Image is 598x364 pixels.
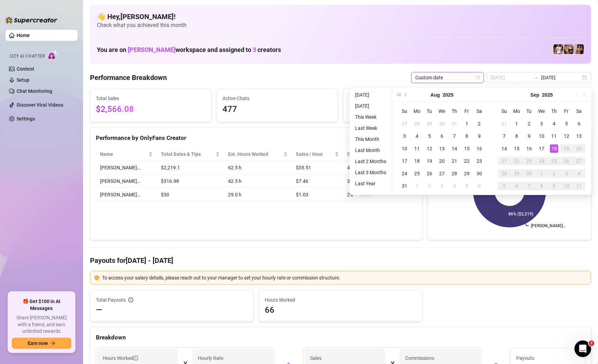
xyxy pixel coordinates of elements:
div: 22 [513,157,521,165]
td: 2025-08-21 [448,155,461,167]
div: 2 [425,182,434,190]
td: 2025-09-08 [510,130,523,142]
span: 2 % [347,191,358,198]
h4: 👋 Hey, [PERSON_NAME] ! [97,12,584,21]
div: 11 [550,132,558,140]
div: 2 [525,119,533,128]
span: Payouts [516,354,579,362]
div: 5 [425,132,434,140]
a: Settings [17,116,35,122]
td: 2025-08-09 [473,130,486,142]
button: Earn nowarrow-right [12,338,71,349]
h4: Payouts for [DATE] - [DATE] [90,256,591,265]
span: info-circle [128,298,133,302]
td: 2025-08-12 [423,142,436,155]
div: 28 [450,169,459,178]
td: 2025-08-29 [461,167,473,180]
div: 29 [463,169,471,178]
div: 26 [562,157,571,165]
td: 2025-08-26 [423,167,436,180]
div: 27 [438,169,446,178]
span: Name [100,150,147,158]
td: 2025-09-23 [523,155,535,167]
td: 2025-08-31 [498,117,510,130]
div: 23 [525,157,533,165]
button: Choose a month [431,88,440,102]
div: 19 [425,157,434,165]
div: 31 [400,182,409,190]
div: 15 [463,144,471,153]
div: 4 [450,182,459,190]
div: 5 [463,182,471,190]
th: Mo [510,105,523,117]
td: 2025-09-24 [535,155,548,167]
div: 31 [500,119,508,128]
td: 42.5 h [224,175,292,188]
td: 2025-07-29 [423,117,436,130]
span: Earn now [28,340,48,346]
img: Hector [553,44,563,54]
div: 24 [537,157,546,165]
span: Total Payouts [96,296,126,304]
td: 2025-08-17 [398,155,411,167]
div: 9 [525,132,533,140]
td: 2025-07-30 [436,117,448,130]
td: 2025-08-28 [448,167,461,180]
th: Name [96,148,157,161]
th: Fr [461,105,473,117]
div: 14 [500,144,508,153]
td: 2025-08-22 [461,155,473,167]
td: 2025-09-01 [411,180,423,192]
td: 2025-08-10 [398,142,411,155]
div: 8 [513,132,521,140]
td: 2025-09-27 [573,155,585,167]
div: 9 [475,132,483,140]
div: 27 [400,119,409,128]
input: Start date [491,74,530,81]
h4: Performance Breakdown [90,73,167,82]
a: Discover Viral Videos [17,102,63,108]
div: 4 [413,132,421,140]
div: 8 [463,132,471,140]
a: Setup [17,77,29,83]
td: 2025-08-19 [423,155,436,167]
div: 8 [537,182,546,190]
td: 2025-09-04 [548,117,560,130]
button: Previous month (PageUp) [402,88,410,102]
span: 4 % [347,164,358,171]
td: 2025-09-02 [423,180,436,192]
input: End date [541,74,581,81]
span: $2,566.08 [96,103,205,116]
span: 🎁 Get $100 in AI Messages [12,298,71,312]
span: Izzy AI Chatter [10,53,45,60]
span: info-circle [133,356,138,361]
td: $30 [157,188,224,202]
span: to [533,75,538,80]
td: 2025-08-24 [398,167,411,180]
div: 20 [575,144,583,153]
td: 2025-08-06 [436,130,448,142]
div: 21 [450,157,459,165]
th: Tu [523,105,535,117]
td: 2025-10-04 [573,167,585,180]
span: 3 % [347,177,358,185]
div: 30 [475,169,483,178]
td: 2025-10-11 [573,180,585,192]
div: 18 [413,157,421,165]
iframe: Intercom live chat [574,340,591,357]
div: 25 [550,157,558,165]
td: 2025-09-06 [573,117,585,130]
td: 2025-09-25 [548,155,560,167]
th: Sales / Hour [292,148,343,161]
li: This Week [352,113,389,121]
div: 5 [562,119,571,128]
td: 2025-09-21 [498,155,510,167]
td: 2025-10-01 [535,167,548,180]
div: 6 [438,132,446,140]
td: 2025-09-01 [510,117,523,130]
button: Choose a month [531,88,540,102]
td: 2025-09-17 [535,142,548,155]
div: Est. Hours Worked [228,150,282,158]
div: 1 [413,182,421,190]
td: 2025-08-01 [461,117,473,130]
